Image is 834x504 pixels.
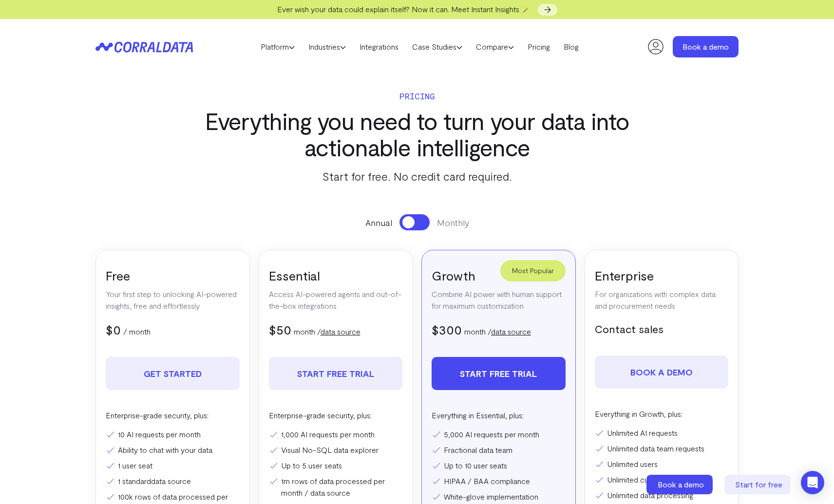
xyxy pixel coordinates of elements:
p: / month [123,326,151,337]
a: data source [491,327,531,336]
a: Start for free [724,475,793,494]
a: Integrations [353,39,405,54]
li: Unlimited custom integrations [595,474,729,485]
li: 10 AI requests per month [106,429,240,440]
p: Access AI-powered agents and out-of-the-box integrations [269,288,403,312]
li: 1m rows of data processed per month / data source [269,475,403,499]
a: Blog [557,39,586,54]
li: HIPAA / BAA compliance [432,475,566,487]
p: month / [294,326,360,337]
a: Case Studies [405,39,469,54]
h5: Contact sales [595,321,729,336]
h3: Growth [432,267,566,283]
a: Platform [254,39,302,54]
p: Start for free. No credit card required. [190,168,644,185]
a: Book a demo [673,36,739,57]
a: Industries [302,39,353,54]
p: Enterprise-grade security, plus: [269,410,403,421]
li: White-glove implementation [432,491,566,503]
h3: Everything you need to turn your data into actionable intelligence [190,108,644,160]
span: $50 [269,322,291,337]
p: month / [464,326,531,337]
p: Everything in Essential, plus: [432,410,566,421]
p: Everything in Growth, plus: [595,408,729,420]
a: Compare [469,39,521,54]
li: Unlimited data processing [595,489,729,501]
li: 1 standard [106,475,240,487]
a: Get Started [106,357,240,390]
span: Start for free [735,480,782,489]
a: Book a demo [646,475,715,494]
a: Book a demo [595,355,729,389]
span: Annual [365,216,392,229]
span: $0 [106,322,121,337]
a: Pricing [521,39,557,54]
p: Combine AI power with human support for maximum customization [432,288,566,312]
li: Ability to chat with your data [106,444,240,456]
span: Monthly [437,216,469,229]
a: data source [321,327,360,336]
li: Unlimited data team requests [595,443,729,454]
h3: Enterprise [595,267,729,283]
li: 1,000 AI requests per month [269,429,403,440]
a: Start free trial [269,357,403,390]
span: Ever wish your data could explain itself? Now it can. Meet Instant Insights 🪄 [277,4,531,14]
a: data source [151,476,191,485]
li: Visual No-SQL data explorer [269,444,403,456]
li: Unlimited users [595,458,729,470]
div: Open Intercom Messenger [801,471,824,494]
p: Your first step to unlocking AI-powered insights, free and effortlessly [106,288,240,312]
li: Unlimited AI requests [595,427,729,439]
h3: Essential [269,267,403,283]
p: Enterprise-grade security, plus: [106,410,240,421]
span: $300 [432,322,462,337]
p: Pricing [190,89,644,103]
li: 1 user seat [106,460,240,471]
h3: Free [106,267,240,283]
a: Start free trial [432,357,566,390]
li: Fractional data team [432,444,566,456]
span: Book a demo [658,480,704,489]
li: 5,000 AI requests per month [432,429,566,440]
div: Most Popular [500,260,566,281]
li: Up to 5 user seats [269,460,403,471]
li: Up to 10 user seats [432,460,566,471]
p: For organizations with complex data and procurement needs [595,288,729,312]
